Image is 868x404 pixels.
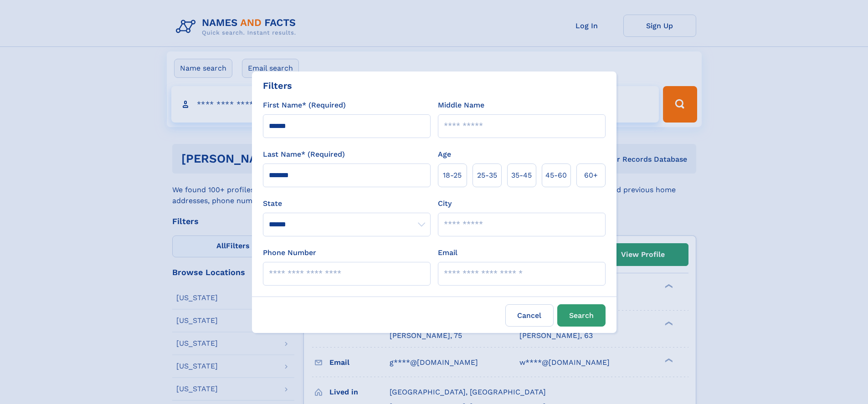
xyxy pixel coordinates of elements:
[263,79,292,92] div: Filters
[438,100,484,111] label: Middle Name
[438,149,451,160] label: Age
[505,304,554,327] label: Cancel
[263,247,316,258] label: Phone Number
[438,247,457,258] label: Email
[263,198,431,209] label: State
[557,304,606,327] button: Search
[511,170,532,181] span: 35‑45
[545,170,567,181] span: 45‑60
[584,170,598,181] span: 60+
[263,149,345,160] label: Last Name* (Required)
[438,198,452,209] label: City
[477,170,497,181] span: 25‑35
[443,170,462,181] span: 18‑25
[263,100,346,111] label: First Name* (Required)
